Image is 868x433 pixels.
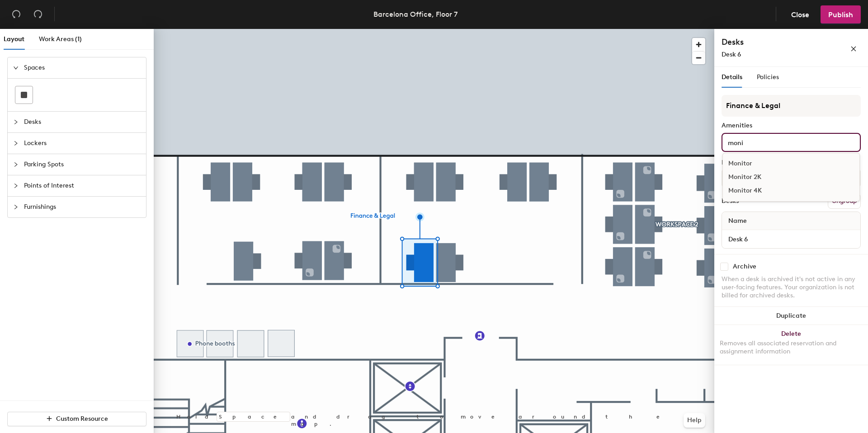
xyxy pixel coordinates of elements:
span: Lockers [24,133,141,154]
div: Amenities [722,122,861,129]
button: Publish [821,5,861,24]
span: collapsed [13,141,19,146]
span: Work Areas (1) [39,35,82,43]
div: Removes all associated reservation and assignment information [720,339,863,356]
div: Desk Type [722,159,861,166]
div: Archive [733,263,756,270]
span: Publish [828,10,853,19]
button: Duplicate [714,307,868,325]
span: collapsed [13,119,19,125]
span: close [850,46,857,52]
span: Desks [24,112,141,132]
div: Monitor 2K [723,170,859,184]
div: Barcelona Office, Floor 7 [373,9,458,20]
input: Add amenities [726,136,811,147]
span: Spaces [24,57,141,78]
span: Layout [4,35,24,43]
span: collapsed [13,204,19,210]
div: Desks [722,198,739,205]
div: Monitor [723,157,859,170]
span: Furnishings [24,197,141,217]
span: collapsed [13,162,19,167]
span: undo [12,9,21,19]
button: Redo (⌘ + ⇧ + Z) [29,5,47,24]
span: Close [791,10,809,19]
h4: Desks [722,36,821,48]
button: Custom Resource [7,412,146,426]
button: Close [783,5,817,24]
span: collapsed [13,183,19,188]
button: Undo (⌘ + Z) [7,5,25,24]
button: Help [684,413,705,428]
span: Points of Interest [24,175,141,196]
span: expanded [13,65,19,71]
span: Custom Resource [56,415,108,423]
button: Hoteled [722,170,861,186]
span: Details [722,73,742,81]
div: When a desk is archived it's not active in any user-facing features. Your organization is not bil... [722,275,861,300]
div: Monitor 4K [723,184,859,198]
span: Desk 6 [722,51,741,58]
input: Unnamed desk [724,233,859,245]
button: DeleteRemoves all associated reservation and assignment information [714,325,868,365]
span: Policies [757,73,779,81]
span: Name [724,213,751,229]
span: Parking Spots [24,154,141,175]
